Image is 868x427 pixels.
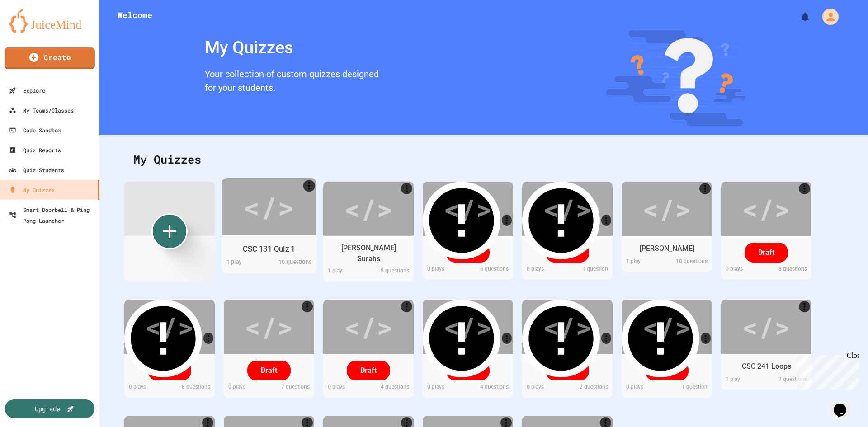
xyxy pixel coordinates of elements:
div: [PERSON_NAME] [640,243,694,254]
a: More [401,183,412,194]
div: 2 questions [567,383,613,393]
div: Quiz Reports [9,145,61,155]
div: 0 play s [323,383,368,393]
div: Quiz Students [9,164,64,175]
div: </> [543,306,592,347]
div: 1 play [323,266,368,277]
div: 10 questions [269,258,316,268]
div: Code Sandbox [9,125,61,136]
div: 1 play [721,375,766,385]
div: </> [742,188,791,229]
div: My Quizzes [124,142,843,177]
svg: Quiz contains incomplete questions! [423,182,500,259]
div: </> [245,306,293,347]
div: Explore [9,85,45,96]
div: My Quizzes [9,184,55,195]
a: More [502,215,512,226]
div: 8 questions [766,265,811,275]
svg: Quiz contains incomplete questions! [423,300,500,377]
a: More [401,301,412,312]
div: My Teams/Classes [9,105,74,116]
iframe: chat widget [830,391,859,418]
div: 1 question [567,265,613,275]
div: CSC 241 Loops [742,361,791,372]
iframe: chat widget [793,352,859,390]
div: My Notifications [783,9,813,24]
img: logo-orange.svg [9,9,90,33]
div: </> [344,188,393,229]
div: </> [543,188,592,229]
img: banner-image-my-quizzes.png [606,30,746,126]
div: 1 play [222,258,269,268]
a: More [203,333,213,344]
svg: Quiz contains incomplete questions! [124,300,202,377]
div: Chat with us now!Close [4,4,62,57]
div: Upgrade [35,404,60,413]
div: Draft [745,243,788,263]
a: More [303,180,315,192]
div: </> [344,306,393,347]
a: More [799,301,810,312]
div: 0 play s [622,383,667,393]
div: 0 play s [124,383,170,393]
div: 6 questions [468,265,513,275]
div: Draft [247,361,291,380]
a: More [601,215,611,226]
div: Your collection of custom quizzes designed for your students. [200,65,383,99]
div: Draft [347,361,390,380]
div: 0 play s [721,265,766,275]
a: Create [5,47,95,69]
div: 8 questions [170,383,215,393]
a: More [302,301,313,312]
div: 4 questions [368,383,414,393]
div: </> [742,306,791,347]
div: 10 questions [667,257,712,267]
a: More [699,183,711,194]
div: CSC 131 Quiz 1 [243,243,295,254]
div: 7 questions [766,375,811,385]
div: [PERSON_NAME] Surahs [330,242,407,264]
a: More [502,333,512,344]
div: 4 questions [468,383,513,393]
div: 0 play s [423,383,468,393]
a: More [799,183,810,194]
div: 0 play s [224,383,269,393]
div: </> [443,188,492,229]
div: </> [642,188,691,229]
div: 1 question [667,383,712,393]
div: My Account [813,6,841,27]
div: 0 play s [423,265,468,275]
div: 8 questions [368,266,414,277]
div: </> [642,306,691,347]
div: </> [145,306,194,347]
a: More [701,333,711,344]
div: My Quizzes [200,30,383,65]
div: 0 play s [522,265,567,275]
a: More [601,333,611,344]
div: 1 play [622,257,667,267]
svg: Quiz contains incomplete questions! [622,300,699,377]
svg: Quiz contains incomplete questions! [522,182,600,259]
svg: Quiz contains incomplete questions! [522,300,600,377]
div: 7 questions [269,383,314,393]
div: </> [443,306,492,347]
div: Create new [151,213,188,249]
div: Smart Doorbell & Ping Pong Launcher [9,204,96,226]
div: </> [243,185,294,228]
div: 0 play s [522,383,567,393]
